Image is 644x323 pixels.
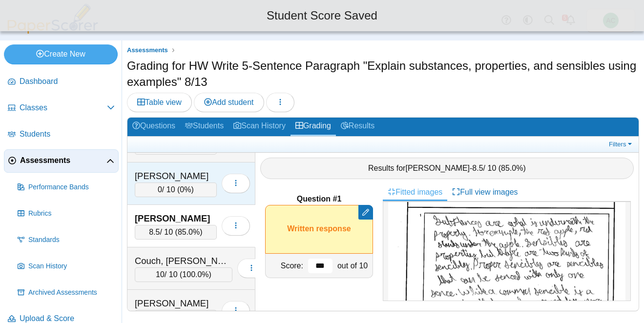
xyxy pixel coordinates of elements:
div: / 10 ( ) [135,267,232,282]
a: Performance Bands [14,176,119,199]
span: Archived Assessments [28,288,115,298]
div: Student Score Saved [7,7,637,24]
a: Full view images [447,184,522,201]
a: Table view [127,93,192,112]
div: [PERSON_NAME] [135,212,217,225]
b: Question #1 [297,194,342,204]
a: Archived Assessments [14,281,119,304]
span: Performance Bands [28,182,115,192]
a: PaperScorer [4,27,102,35]
span: Dashboard [20,76,115,87]
a: Results [336,118,379,136]
a: Scan History [14,255,119,278]
div: Written response [265,205,373,254]
a: Students [4,123,119,146]
a: Assessments [125,44,170,57]
div: / 10 ( ) [135,225,217,240]
a: Scan History [229,118,291,136]
span: Students [20,129,115,140]
div: Results for - / 10 ( ) [260,158,634,179]
div: out of 10 [335,254,373,278]
span: Table view [137,98,182,106]
span: 10 [156,270,165,279]
a: Dashboard [4,70,119,94]
a: Create New [4,44,118,64]
span: [PERSON_NAME] [405,164,470,172]
span: 0% [180,185,191,194]
a: Filters [606,140,636,149]
span: Rubrics [28,209,115,219]
span: Assessments [20,155,106,166]
span: Add student [204,98,253,106]
div: [PERSON_NAME] [135,170,217,182]
span: Scan History [28,262,115,271]
span: Classes [20,102,107,113]
div: / 10 ( ) [135,182,217,197]
span: Standards [28,235,115,245]
span: 100.0% [182,270,208,279]
div: Couch, [PERSON_NAME] [135,255,232,267]
a: Add student [194,93,264,112]
a: Standards [14,228,119,252]
span: 85.0% [501,164,523,172]
span: 85.0% [178,228,200,236]
div: Score: [266,254,306,278]
a: Questions [127,118,180,136]
a: Classes [4,97,119,120]
div: [PERSON_NAME] [135,297,217,310]
span: 8.5 [149,228,160,236]
a: Students [180,118,229,136]
a: Grading [291,118,336,136]
a: Rubrics [14,202,119,225]
a: Fitted images [383,184,447,201]
a: Assessments [4,149,119,173]
span: 8.5 [472,164,483,172]
span: Assessments [127,46,168,54]
h1: Grading for HW Write 5-Sentence Paragraph "Explain substances, properties, and sensibles using ex... [127,58,639,90]
span: 0 [158,185,162,194]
